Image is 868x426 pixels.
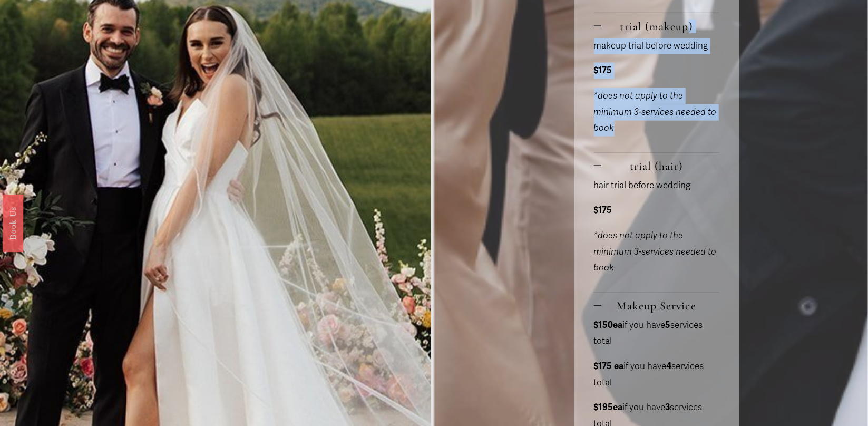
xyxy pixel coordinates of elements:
em: *does not apply to the minimum 3-services needed to book [594,90,717,133]
strong: 3 [666,402,670,413]
strong: $150ea [594,319,623,331]
strong: $175 [594,205,612,216]
p: makeup trial before wedding [594,38,720,54]
span: trial (hair) [601,159,720,173]
a: Book Us [3,195,23,252]
em: *does not apply to the minimum 3-services needed to book [594,230,717,273]
p: if you have services total [594,359,720,391]
strong: $175 ea [594,361,624,372]
button: trial (hair) [594,153,720,178]
span: Makeup Service [601,299,720,313]
strong: 5 [666,319,671,331]
button: Makeup Service [594,293,720,317]
strong: $195ea [594,402,623,413]
span: trial (makeup) [601,20,720,33]
strong: 4 [667,361,672,372]
strong: $175 [594,65,612,76]
div: trial (makeup) [594,38,720,152]
div: trial (hair) [594,178,720,292]
p: if you have services total [594,317,720,350]
p: hair trial before wedding [594,178,720,194]
button: trial (makeup) [594,13,720,38]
